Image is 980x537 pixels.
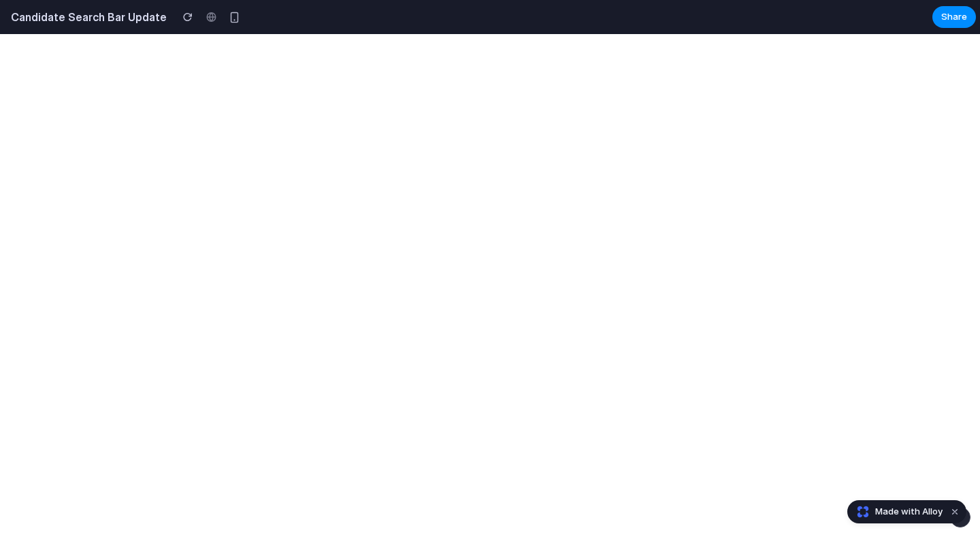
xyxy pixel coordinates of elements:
button: Share [932,6,976,28]
span: Made with Alloy [875,505,943,519]
a: Made with Alloy [848,505,944,519]
h2: Candidate Search Bar Update [5,9,167,25]
button: Dismiss watermark [947,504,963,520]
span: Share [941,10,967,24]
